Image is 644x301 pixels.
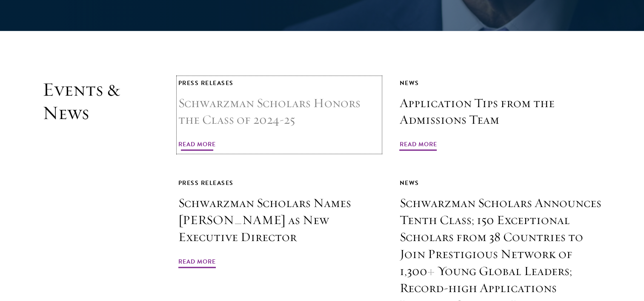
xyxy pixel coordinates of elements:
[178,78,381,88] div: Press Releases
[178,195,381,246] h3: Schwarzman Scholars Names [PERSON_NAME] as New Executive Director
[178,178,381,188] div: Press Releases
[178,178,381,270] a: Press Releases Schwarzman Scholars Names [PERSON_NAME] as New Executive Director Read More
[178,139,216,152] span: Read More
[178,95,381,129] h3: Schwarzman Scholars Honors the Class of 2024-25
[399,95,601,129] h3: Application Tips from the Admissions Team
[399,139,437,152] span: Read More
[399,78,601,88] div: News
[178,256,216,270] span: Read More
[399,178,601,188] div: News
[178,78,381,153] a: Press Releases Schwarzman Scholars Honors the Class of 2024-25 Read More
[399,78,601,153] a: News Application Tips from the Admissions Team Read More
